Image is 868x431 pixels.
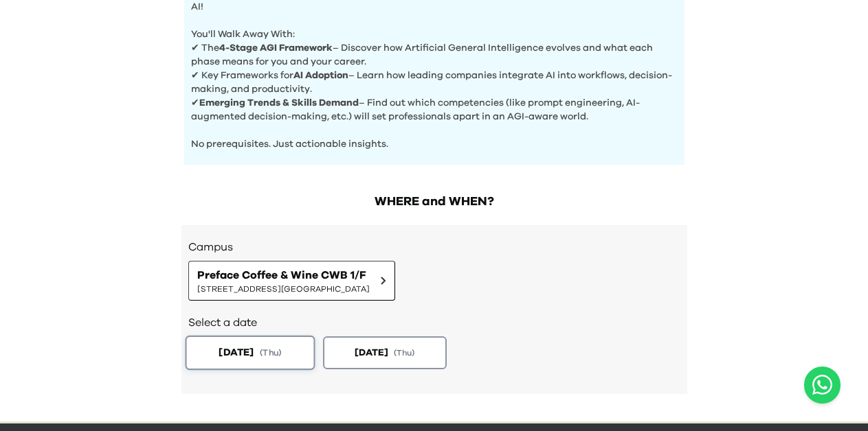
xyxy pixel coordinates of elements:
p: ✔ The – Discover how Artificial General Intelligence evolves and what each phase means for you an... [191,41,678,69]
p: ✔ – Find out which competencies (like prompt engineering, AI-augmented decision-making, etc.) wil... [191,96,678,124]
span: [DATE] [219,345,254,360]
b: 4-Stage AGI Framework [219,43,333,53]
p: No prerequisites. Just actionable insights. [191,124,678,151]
b: Emerging Trends & Skills Demand [199,98,359,108]
button: Open WhatsApp chat [804,366,841,404]
h2: WHERE and WHEN? [181,192,687,211]
button: Preface Coffee & Wine CWB 1/F[STREET_ADDRESS][GEOGRAPHIC_DATA] [188,261,395,301]
span: ( Thu ) [260,347,282,358]
span: ( Thu ) [394,347,414,358]
h2: Select a date [188,314,680,331]
b: AI Adoption [293,71,348,80]
p: You'll Walk Away With: [191,14,678,41]
button: [DATE](Thu) [323,336,447,369]
a: Chat with us on WhatsApp [804,366,841,404]
span: [DATE] [355,346,388,360]
button: [DATE](Thu) [185,336,315,370]
h3: Campus [188,239,680,255]
p: ✔ Key Frameworks for – Learn how leading companies integrate AI into workflows, decision-making, ... [191,69,678,96]
span: [STREET_ADDRESS][GEOGRAPHIC_DATA] [197,283,370,294]
span: Preface Coffee & Wine CWB 1/F [197,267,370,283]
